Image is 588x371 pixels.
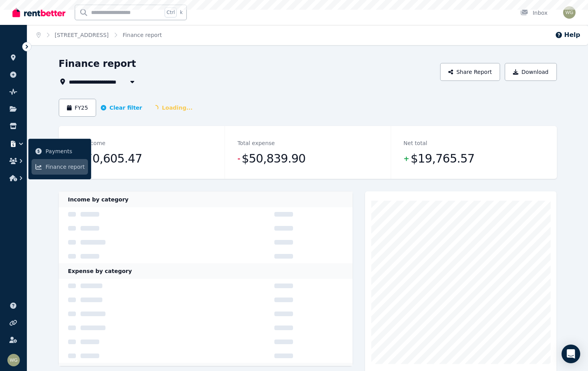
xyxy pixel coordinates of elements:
h1: Finance report [59,58,136,70]
img: RentBetter [12,7,65,18]
div: Inbox [520,9,548,17]
a: Finance report [32,159,88,175]
span: $50,839.90 [242,151,305,166]
span: Loading... [147,101,199,115]
span: Payments [46,147,85,156]
nav: Breadcrumb [27,25,171,45]
dt: Total expense [237,138,275,148]
button: Help [555,30,580,40]
a: [STREET_ADDRESS] [55,32,109,38]
button: Download [505,63,557,81]
dt: Net total [404,138,427,148]
img: warwick gray [7,354,20,366]
button: Clear filter [101,104,142,112]
div: Income by category [59,192,353,207]
button: Share Report [440,63,500,81]
span: $70,605.47 [78,151,142,166]
dt: Total income [71,138,105,148]
div: Open Intercom Messenger [562,345,580,363]
span: $19,765.57 [411,151,474,166]
span: - [237,153,240,164]
span: + [404,153,409,164]
div: Expense by category [59,263,353,279]
img: warwick gray [563,6,576,19]
span: Ctrl [165,7,177,17]
button: FY25 [59,99,97,117]
a: Payments [32,143,88,159]
span: Finance report [46,162,85,171]
a: Finance report [123,32,162,38]
span: k [180,9,183,16]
